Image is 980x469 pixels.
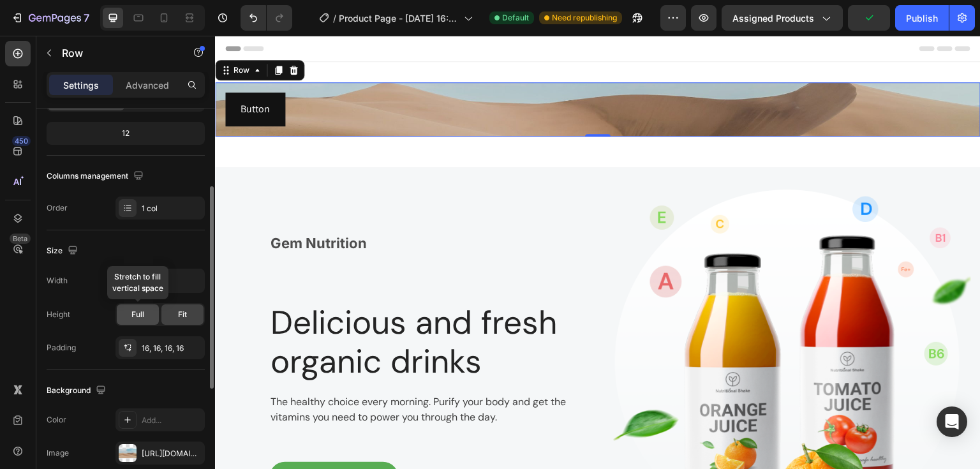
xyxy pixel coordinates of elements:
[47,242,80,260] div: Size
[131,309,144,320] span: Full
[178,309,187,320] span: Fit
[49,124,202,142] div: 12
[47,168,146,185] div: Columns management
[333,11,336,25] span: /
[47,447,69,459] div: Image
[5,5,95,31] button: 7
[552,12,617,24] span: Need republishing
[10,234,31,244] div: Beta
[126,78,169,92] p: Advanced
[142,448,202,459] div: [URL][DOMAIN_NAME]
[84,10,89,26] p: 7
[895,5,949,31] button: Publish
[142,203,202,214] div: 1 col
[54,426,183,457] button: View All Products
[47,414,66,426] div: Color
[12,136,31,146] div: 450
[906,11,938,25] div: Publish
[937,406,967,437] div: Open Intercom Messenger
[722,5,843,31] button: Assigned Products
[47,275,68,287] div: Width
[62,45,170,61] p: Row
[47,309,70,320] div: Height
[142,343,202,354] div: 16, 16, 16, 16
[47,382,108,399] div: Background
[339,11,459,25] span: Product Page - [DATE] 16:39:48
[116,269,204,292] input: Auto
[142,415,202,426] div: Add...
[241,5,292,31] div: Undo/Redo
[47,202,68,214] div: Order
[47,342,76,354] div: Padding
[732,11,814,25] span: Assigned Products
[215,36,980,469] iframe: Design area
[502,12,529,24] span: Default
[63,78,99,92] p: Settings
